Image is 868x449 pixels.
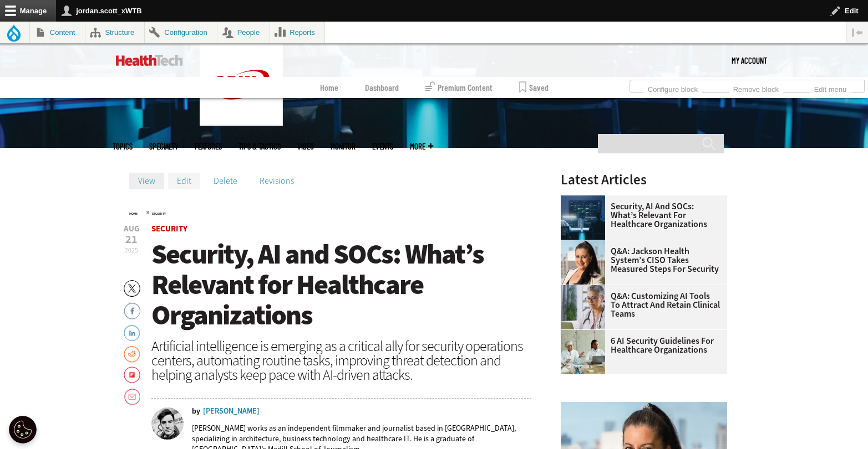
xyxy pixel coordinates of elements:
img: Doctors meeting in the office [561,330,605,374]
span: 2025 [125,246,138,255]
span: Aug [124,225,140,233]
a: Configure block [643,82,702,94]
img: Home [200,44,283,126]
img: security team in high-tech computer room [561,195,605,240]
a: My Account [732,44,767,77]
a: Security [152,211,166,216]
button: Vertical orientation [846,22,868,43]
img: Home [116,55,183,66]
a: Structure [85,22,144,43]
span: 21 [124,234,140,245]
a: Reports [270,22,325,43]
img: doctor on laptop [561,285,605,329]
a: CDW [200,117,283,128]
a: Home [129,211,138,216]
a: Edit menu [810,82,851,94]
a: Security, AI and SOCs: What’s Relevant for Healthcare Organizations [561,202,720,229]
a: Dashboard [365,77,399,98]
span: by [192,407,200,415]
img: nathan eddy [151,407,184,440]
h3: Latest Articles [561,173,727,187]
a: Content [30,22,85,43]
a: 6 AI Security Guidelines for Healthcare Organizations [561,337,720,354]
div: Cookie Settings [9,416,37,443]
a: Saved [519,77,549,98]
a: security team in high-tech computer room [561,195,611,204]
button: Open Preferences [9,416,37,443]
a: Q&A: Customizing AI Tools To Attract and Retain Clinical Teams [561,292,720,318]
a: doctor on laptop [561,285,611,294]
a: Revisions [251,173,303,189]
a: Home [320,77,338,98]
a: View [129,173,164,189]
div: » [129,208,532,216]
span: More [410,142,433,151]
a: Events [372,142,393,151]
a: [PERSON_NAME] [203,407,260,415]
a: Configuration [145,22,217,43]
div: Artificial intelligence is emerging as a critical ally for security operations centers, automatin... [151,339,532,382]
a: Delete [205,173,246,189]
a: Video [297,142,314,151]
a: Remove block [729,82,783,94]
span: Topics [113,142,133,151]
a: Premium Content [425,77,493,98]
a: Tips & Tactics [238,142,281,151]
img: Connie Barrera [561,240,605,285]
a: Edit [168,173,200,189]
a: Doctors meeting in the office [561,330,611,339]
a: Security [151,223,187,234]
a: Features [195,142,222,151]
span: Security, AI and SOCs: What’s Relevant for Healthcare Organizations [151,236,484,333]
a: MonITor [331,142,356,151]
div: User menu [732,44,767,77]
span: Specialty [149,142,178,151]
a: Connie Barrera [561,240,611,249]
a: People [217,22,270,43]
a: Q&A: Jackson Health System’s CISO Takes Measured Steps for Security [561,247,720,273]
